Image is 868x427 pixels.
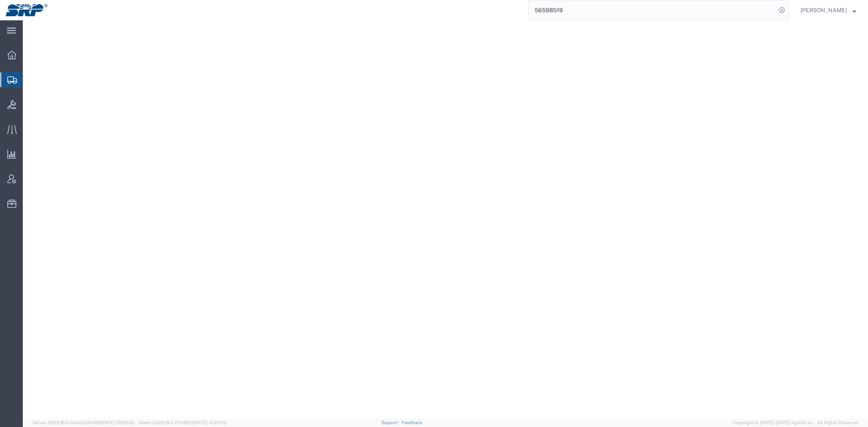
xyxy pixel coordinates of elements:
[138,420,226,425] span: Client: 2025.18.0-27d3021
[23,20,868,418] iframe: FS Legacy Container
[6,4,48,16] img: logo
[381,420,402,425] a: Support
[733,419,858,426] span: Copyright © [DATE]-[DATE] Agistix Inc., All Rights Reserved
[33,420,135,425] span: Server: 2025.18.0-bb0e0c2bd68
[402,420,422,425] a: Feedback
[529,0,776,20] input: Search for shipment number, reference number
[800,5,857,15] button: [PERSON_NAME]
[800,6,847,15] span: Marissa Camacho
[193,420,226,425] span: [DATE] 10:20:09
[101,420,135,425] span: [DATE] 09:52:52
